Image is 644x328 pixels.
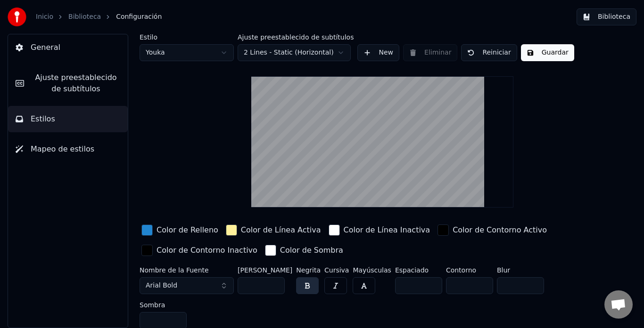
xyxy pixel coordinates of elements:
[446,267,493,273] label: Contorno
[263,243,345,258] button: Color de Sombra
[36,12,53,22] a: Inicio
[140,223,220,238] button: Color de Relleno
[344,224,430,236] div: Color de Línea Inactiva
[8,106,128,132] button: Estilos
[238,267,292,273] label: [PERSON_NAME]
[461,44,517,61] button: Reiniciar
[353,267,391,273] label: Mayúsculas
[280,245,343,256] div: Color de Sombra
[436,223,549,238] button: Color de Contorno Activo
[8,8,26,26] img: youka
[604,290,633,319] div: Chat abierto
[140,267,234,273] label: Nombre de la Fuente
[31,42,60,53] span: General
[324,267,349,273] label: Cursiva
[395,267,442,273] label: Espaciado
[8,136,128,162] button: Mapeo de estilos
[31,144,94,155] span: Mapeo de estilos
[146,281,177,290] span: Arial Bold
[224,223,323,238] button: Color de Línea Activa
[296,267,321,273] label: Negrita
[497,267,544,273] label: Blur
[8,34,128,61] button: General
[577,8,636,25] button: Biblioteca
[68,12,101,22] a: Biblioteca
[327,223,432,238] button: Color de Línea Inactiva
[238,34,354,40] label: Ajuste preestablecido de subtítulos
[140,34,234,40] label: Estilo
[157,224,218,236] div: Color de Relleno
[241,224,321,236] div: Color de Línea Activa
[140,302,187,308] label: Sombra
[36,12,162,22] nav: breadcrumb
[157,245,257,256] div: Color de Contorno Inactivo
[31,113,55,125] span: Estilos
[357,44,399,61] button: New
[521,44,574,61] button: Guardar
[8,64,128,102] button: Ajuste preestablecido de subtítulos
[32,72,120,95] span: Ajuste preestablecido de subtítulos
[453,224,547,236] div: Color de Contorno Activo
[116,12,162,22] span: Configuración
[140,243,259,258] button: Color de Contorno Inactivo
